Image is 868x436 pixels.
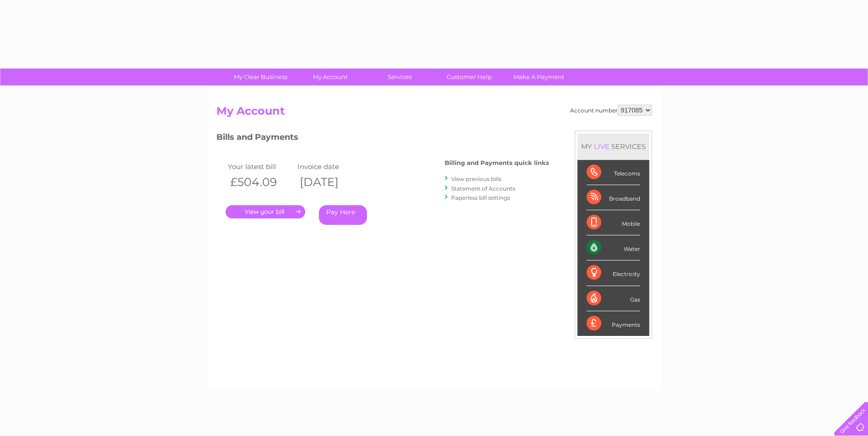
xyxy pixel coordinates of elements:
[451,175,501,182] a: View previous bills
[587,311,640,336] div: Payments
[226,160,296,173] td: Your latest bill
[431,69,507,85] a: Customer Help
[592,142,611,151] div: LIVE
[223,69,298,85] a: My Clear Business
[292,69,368,85] a: My Account
[216,131,549,147] h3: Bills and Payments
[577,133,649,160] div: MY SERVICES
[295,173,365,191] th: [DATE]
[587,210,640,235] div: Mobile
[295,160,365,173] td: Invoice date
[501,69,577,85] a: Make A Payment
[587,185,640,210] div: Broadband
[587,261,640,286] div: Electricity
[445,160,549,166] h4: Billing and Payments quick links
[451,185,515,192] a: Statement of Accounts
[319,205,367,225] a: Pay Here
[587,160,640,185] div: Telecoms
[362,69,437,85] a: Services
[587,286,640,311] div: Gas
[451,194,510,201] a: Paperless bill settings
[587,235,640,261] div: Water
[216,105,652,122] h2: My Account
[570,105,652,116] div: Account number
[226,205,305,218] a: .
[226,173,296,191] th: £504.09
